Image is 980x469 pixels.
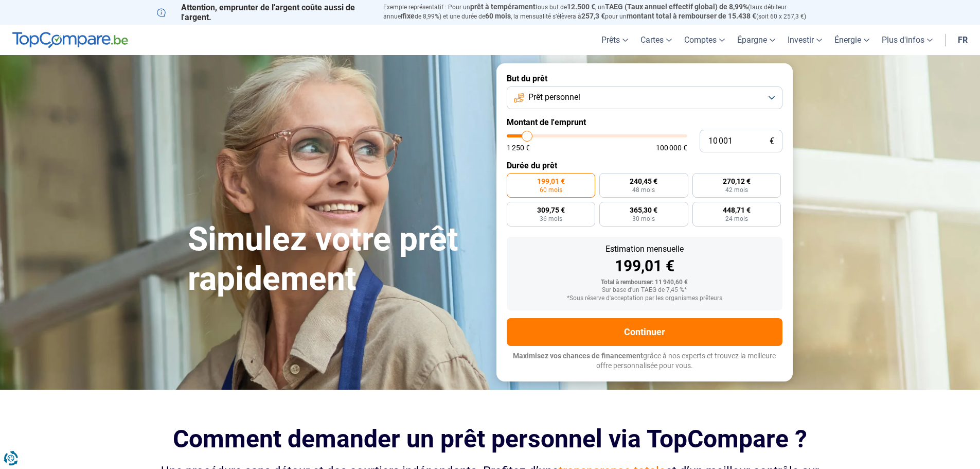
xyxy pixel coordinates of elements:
[630,178,657,185] span: 240,45 €
[507,117,782,127] label: Montant de l'emprunt
[507,86,782,109] button: Prêt personnel
[515,279,774,286] div: Total à rembourser: 11 940,60 €
[656,144,687,151] span: 100 000 €
[537,178,565,185] span: 199,01 €
[632,216,655,222] span: 30 mois
[630,206,657,214] span: 365,30 €
[157,3,371,22] p: Attention, emprunter de l'argent coûte aussi de l'argent.
[725,187,748,193] span: 42 mois
[723,178,751,185] span: 270,12 €
[507,144,530,151] span: 1 250 €
[605,3,748,11] span: TAEG (Taux annuel effectif global) de 8,99%
[581,12,605,20] span: 257,3 €
[632,187,655,193] span: 48 mois
[952,25,974,55] a: fr
[507,351,782,371] p: grâce à nos experts et trouvez la meilleure offre personnalisée pour vous.
[634,25,678,55] a: Cartes
[627,12,756,20] span: montant total à rembourser de 15.438 €
[515,258,774,274] div: 199,01 €
[507,161,782,170] label: Durée du prêt
[828,25,876,55] a: Énergie
[157,425,824,453] h2: Comment demander un prêt personnel via TopCompare ?
[725,216,748,222] span: 24 mois
[540,216,562,222] span: 36 mois
[507,74,782,83] label: But du prêt
[876,25,939,55] a: Plus d'infos
[12,32,128,48] img: TopCompare
[383,3,824,21] p: Exemple représentatif : Pour un tous but de , un (taux débiteur annuel de 8,99%) et une durée de ...
[515,287,774,294] div: Sur base d'un TAEG de 7,45 %*
[515,295,774,302] div: *Sous réserve d'acceptation par les organismes prêteurs
[723,206,751,214] span: 448,71 €
[470,3,536,11] span: prêt à tempérament
[485,12,511,20] span: 60 mois
[595,25,634,55] a: Prêts
[507,318,782,346] button: Continuer
[770,137,774,146] span: €
[537,206,565,214] span: 309,75 €
[515,245,774,253] div: Estimation mensuelle
[731,25,781,55] a: Épargne
[188,220,484,299] h1: Simulez votre prêt rapidement
[540,187,562,193] span: 60 mois
[567,3,595,11] span: 12.500 €
[781,25,828,55] a: Investir
[402,12,415,20] span: fixe
[678,25,731,55] a: Comptes
[513,352,643,360] span: Maximisez vos chances de financement
[528,92,580,103] span: Prêt personnel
